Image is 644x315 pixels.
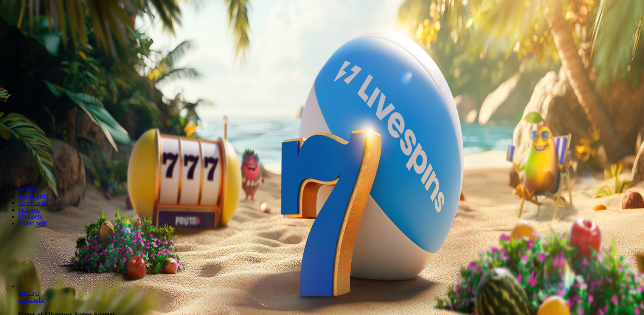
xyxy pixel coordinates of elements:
[18,206,40,213] a: Jackpotit
[3,173,641,227] nav: Lobby
[18,290,39,296] a: Gates of Olympus Super Scatter
[18,290,39,296] span: Liity nyt
[18,186,38,192] a: Suositut
[18,193,49,199] a: Kolikkopelit
[3,173,641,241] header: Lobby
[18,296,44,303] a: Gates of Olympus Super Scatter
[18,213,43,220] a: Pöytäpelit
[18,200,48,206] a: Live Kasino
[18,220,47,227] a: Kaikki pelit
